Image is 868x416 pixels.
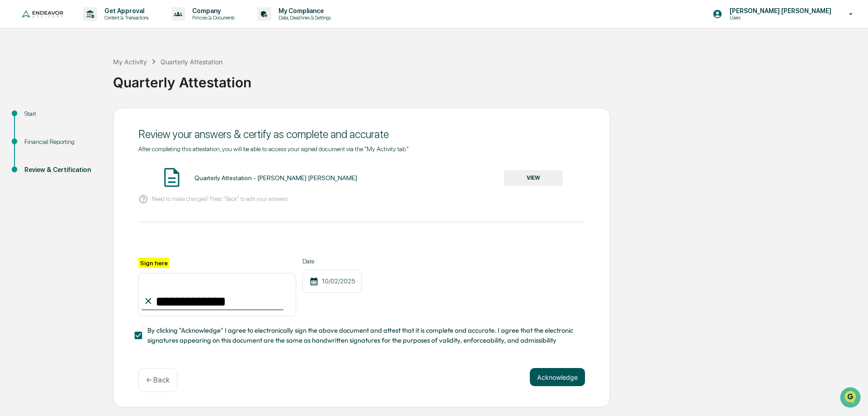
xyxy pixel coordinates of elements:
p: How can we help? [9,19,165,33]
img: 1746055101610-c473b297-6a78-478c-a979-82029cc54cd1 [9,69,25,86]
p: Data, Deadlines & Settings [271,14,335,21]
div: We're available if you need us! [31,78,114,86]
div: Start new chat [31,69,148,78]
img: Document Icon [160,166,183,189]
div: Review your answers & certify as complete and accurate [138,128,585,141]
span: Data Lookup [18,131,57,140]
span: After completing this attestation, you will be able to access your signed document via the "My Ac... [138,145,409,153]
div: 🖐️ [9,115,16,122]
span: Preclearance [18,114,58,123]
div: Start [24,109,99,119]
div: 10/02/2025 [302,270,362,293]
label: Date [302,258,362,265]
button: VIEW [504,170,563,186]
div: My Activity [113,58,147,66]
p: Company [185,7,239,14]
p: Users [722,14,811,21]
img: logo [22,10,65,18]
div: Quarterly Attestation - [PERSON_NAME] [PERSON_NAME] [194,174,357,182]
p: Get Approval [97,7,153,14]
button: Acknowledge [530,368,585,386]
p: ← Back [146,376,170,384]
span: Attestations [75,114,112,123]
a: 🔎Data Lookup [5,128,61,144]
button: Start new chat [154,72,165,83]
div: 🔎 [9,132,16,139]
div: Quarterly Attestation [113,67,863,91]
p: Content & Transactions [97,14,153,21]
iframe: Open customer support [839,386,863,411]
a: 🖐️Preclearance [5,110,62,127]
span: By clicking "Acknowledge" I agree to electronically sign the above document and attest that it is... [147,325,578,346]
div: Quarterly Attestation [160,58,222,66]
div: 🗄️ [66,115,73,122]
div: Review & Certification [24,165,99,175]
div: Financial Reporting [24,137,99,147]
p: My Compliance [271,7,335,14]
p: Policies & Documents [185,14,239,21]
label: Sign here [138,258,169,268]
a: Powered byPylon [64,153,109,160]
p: Need to make changes? Press "Back" to edit your answers [152,196,288,202]
a: 🗄️Attestations [62,110,116,127]
span: Pylon [90,153,109,160]
p: [PERSON_NAME] [PERSON_NAME] [722,7,836,14]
